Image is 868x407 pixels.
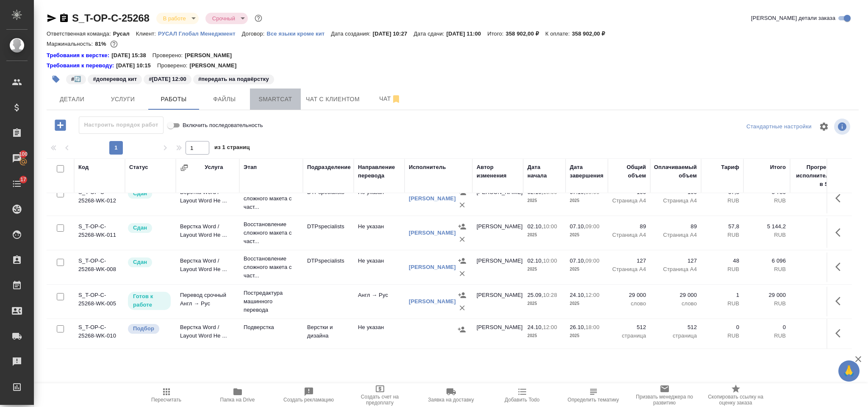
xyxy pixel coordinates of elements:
[103,94,143,105] span: Услуги
[116,61,157,70] p: [DATE] 10:15
[527,231,561,239] p: 2025
[127,257,172,268] div: Менеджер проверил работу исполнителя, передает ее на следующий этап
[47,13,57,23] button: Скопировать ссылку для ЯМессенджера
[570,223,585,230] p: 07.10,
[748,222,786,231] p: 5 144,2
[129,163,148,172] div: Статус
[49,116,72,134] button: Добавить работу
[705,222,739,231] p: 57,8
[842,362,856,380] span: 🙏
[456,289,469,302] button: Назначить
[748,265,786,274] p: RUB
[794,163,832,188] div: Прогресс исполнителя в SC
[176,218,239,248] td: Верстка Word / Layout Word Не ...
[15,175,31,184] span: 17
[244,186,299,211] p: Восстановление сложного макета с част...
[472,218,523,248] td: [PERSON_NAME]
[527,265,561,274] p: 2025
[455,323,468,336] button: Назначить
[185,51,238,60] p: [PERSON_NAME]
[572,30,611,37] p: 358 902,00 ₽
[47,61,116,70] a: Требования к переводу:
[153,51,185,60] p: Проверено:
[748,291,786,299] p: 29 000
[830,291,851,311] button: Здесь прячутся важные кнопки
[705,332,739,340] p: RUB
[612,265,646,274] p: Страница А4
[47,70,65,89] button: Добавить тэг
[127,291,172,311] div: Исполнитель может приступить к работе
[543,292,557,298] p: 10:28
[748,299,786,308] p: RUB
[158,30,242,37] a: РУСАЛ Глобал Менеджмент
[830,257,851,277] button: Здесь прячутся важные кнопки
[373,30,414,37] p: [DATE] 10:27
[113,30,136,37] p: Русал
[456,255,469,267] button: Назначить
[176,184,239,213] td: Верстка Word / Layout Word Не ...
[136,30,158,37] p: Клиент:
[354,252,405,282] td: Не указан
[409,163,446,172] div: Исполнитель
[409,264,456,270] a: [PERSON_NAME]
[52,94,92,105] span: Детали
[543,257,557,264] p: 10:00
[74,252,125,282] td: S_T-OP-C-25268-WK-008
[654,291,697,299] p: 29 000
[527,257,543,264] p: 02.10,
[180,163,189,172] button: Сгруппировать
[133,324,154,333] p: Подбор
[748,231,786,239] p: RUB
[830,222,851,243] button: Здесь прячутся важные кнопки
[176,319,239,349] td: Верстка Word / Layout Word Не ...
[570,324,585,330] p: 26.10,
[153,94,194,105] span: Работы
[830,323,851,343] button: Здесь прячутся важные кнопки
[527,163,561,180] div: Дата начала
[612,163,646,180] div: Общий объем
[570,332,604,340] p: 2025
[748,197,786,205] p: RUB
[527,292,543,298] p: 25.09,
[266,30,331,37] a: Все языки кроме кит
[612,257,646,265] p: 127
[133,258,147,266] p: Сдан
[205,163,223,172] div: Услуга
[527,324,543,330] p: 24.10,
[149,75,186,83] p: #[DATE] 12:00
[47,61,116,70] div: Нажми, чтобы открыть папку с инструкцией
[74,218,125,248] td: S_T-OP-C-25268-WK-011
[654,197,697,205] p: Страница А4
[545,30,572,37] p: К оплате:
[543,223,557,230] p: 10:00
[354,319,405,349] td: Не указан
[487,30,505,37] p: Итого:
[65,75,87,82] span: 🔄️
[612,222,646,231] p: 89
[133,224,147,232] p: Сдан
[306,94,360,105] span: Чат с клиентом
[74,319,125,349] td: S_T-OP-C-25268-WK-010
[527,223,543,230] p: 02.10,
[654,231,697,239] p: Страница А4
[74,287,125,316] td: S_T-OP-C-25268-WK-005
[612,291,646,299] p: 29 000
[838,360,860,382] button: 🙏
[198,75,269,83] p: #передать на подвёрстку
[157,61,190,70] p: Проверено:
[133,292,166,309] p: Готов к работе
[204,94,245,105] span: Файлы
[72,12,150,24] a: S_T-OP-C-25268
[751,14,835,22] span: [PERSON_NAME] детали заказа
[108,39,119,50] button: 56643.40 RUB;
[446,30,488,37] p: [DATE] 11:00
[95,41,108,47] p: 81%
[255,94,296,105] span: Smartcat
[133,189,147,198] p: Сдан
[705,257,739,265] p: 48
[705,231,739,239] p: RUB
[14,150,33,158] span: 100
[413,30,446,37] p: Дата сдачи:
[161,15,189,22] button: В работе
[705,197,739,205] p: RUB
